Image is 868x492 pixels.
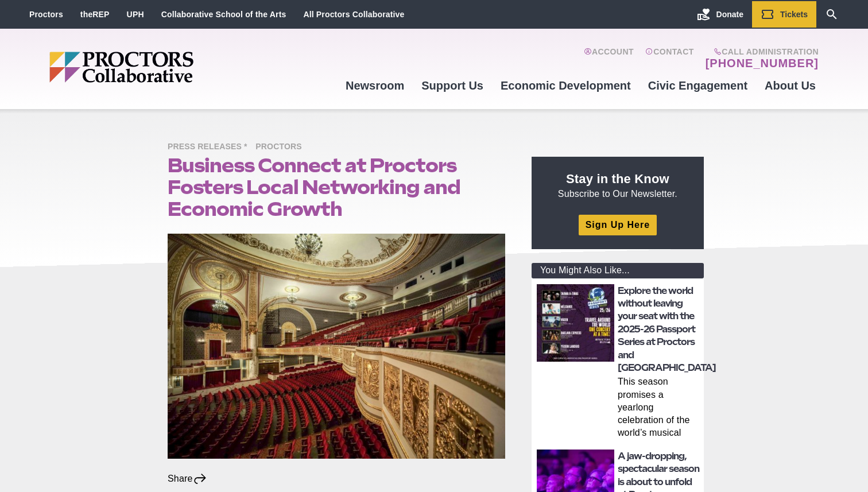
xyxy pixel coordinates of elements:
a: Proctors [29,10,63,19]
img: Proctors logo [49,52,282,83]
a: Tickets [752,1,816,28]
a: Sign Up Here [579,215,657,235]
p: Subscribe to Our Newsletter. [545,171,690,200]
span: Call Administration [702,47,819,56]
h1: Business Connect at Proctors Fosters Local Networking and Economic Growth [168,154,505,220]
img: thumbnail: Explore the world without leaving your seat with the 2025-26 Passport Series at Procto... [537,284,614,362]
a: Civic Engagement [640,70,756,101]
span: Donate [716,10,743,19]
a: Support Us [413,70,492,101]
a: Account [584,47,634,70]
a: theREP [80,10,110,19]
a: [PHONE_NUMBER] [706,56,819,70]
a: Proctors [255,141,307,151]
a: Donate [688,1,752,28]
div: Share [168,472,207,485]
a: Collaborative School of the Arts [161,10,286,19]
span: Proctors [255,140,307,154]
strong: Stay in the Know [566,172,669,186]
a: Newsroom [337,70,413,101]
a: About Us [756,70,824,101]
a: UPH [127,10,144,19]
a: Economic Development [492,70,640,101]
div: You Might Also Like... [532,263,704,278]
a: Explore the world without leaving your seat with the 2025-26 Passport Series at Proctors and [GEO... [618,285,716,373]
a: Press Releases * [168,141,253,151]
span: Press Releases * [168,140,253,154]
a: Contact [645,47,694,70]
span: Tickets [780,10,808,19]
a: Search [816,1,847,28]
p: This season promises a yearlong celebration of the world’s musical tapestry From the sands of the... [618,375,700,441]
a: All Proctors Collaborative [303,10,404,19]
